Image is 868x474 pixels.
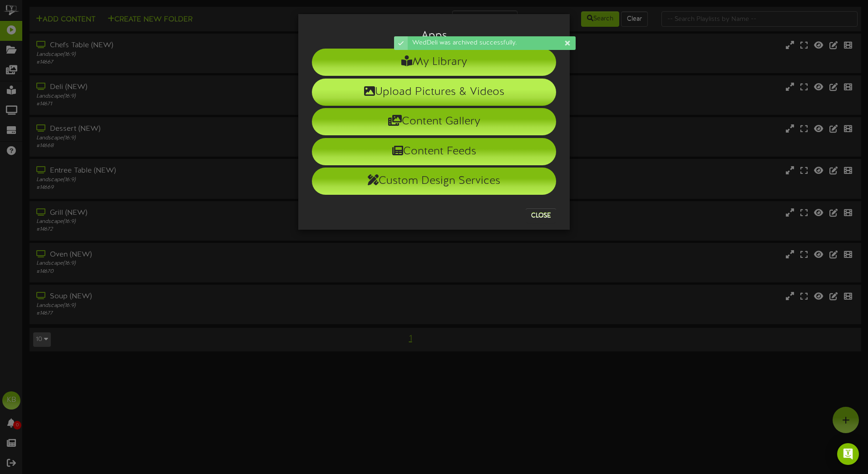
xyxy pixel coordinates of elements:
[312,108,556,135] li: Content Gallery
[312,79,556,106] li: Upload Pictures & Videos
[312,30,556,42] h3: Apps
[837,443,859,465] div: Open Intercom Messenger
[526,208,556,223] button: Close
[312,49,556,76] li: My Library
[564,39,571,48] div: Dismiss this notification
[408,36,576,50] div: WedDeli was archived successfully.
[312,168,556,195] li: Custom Design Services
[312,138,556,165] li: Content Feeds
